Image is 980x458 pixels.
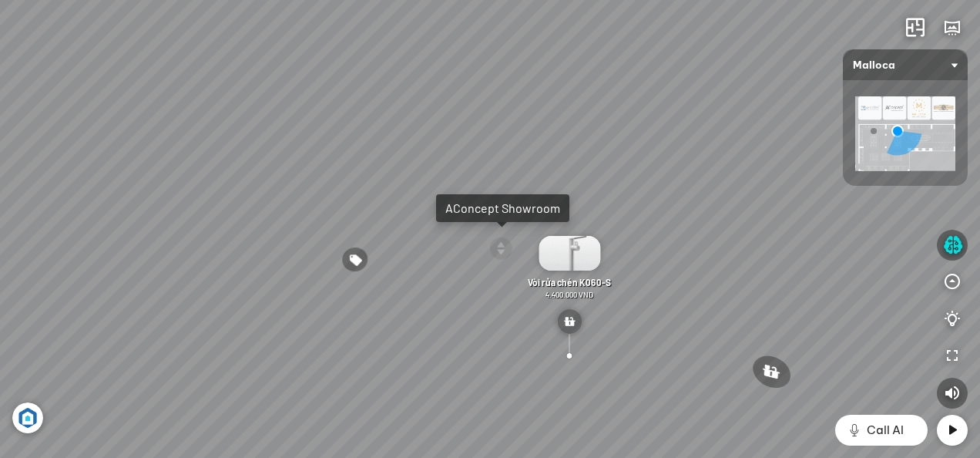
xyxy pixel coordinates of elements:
[855,96,955,171] img: 00_KXHYH3JVN6E4.png
[445,200,560,216] div: AConcept Showroom
[539,236,600,271] img: V_i_r_a_ch_n_K0_NAUYDCLD99CD.gif
[835,415,928,446] button: Call AI
[528,277,611,288] span: Vòi rửa chén K060-S
[12,402,43,433] img: Artboard_6_4x_1_F4RHW9YJWHU.jpg
[545,290,593,299] span: 4.400.000 VND
[557,309,582,334] img: type_countertop_H7W4Z3RXHCN6.svg
[853,49,958,80] span: Malloca
[867,421,904,439] span: Call AI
